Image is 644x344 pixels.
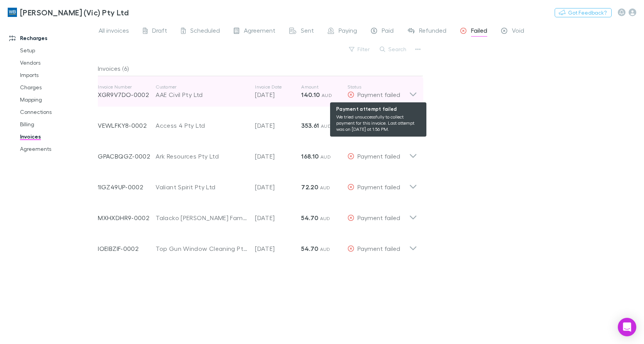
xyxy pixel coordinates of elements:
button: Got Feedback? [555,8,612,17]
a: Connections [12,106,102,118]
a: Recharges [2,32,102,44]
p: [DATE] [255,213,301,222]
p: Customer [156,84,247,90]
p: Status [347,84,409,90]
p: Invoice Date [255,84,301,90]
p: [DATE] [255,121,301,130]
div: Invoice NumberXGR9V7DO-0002CustomerAAE Civil Pty LtdInvoice Date[DATE]Amount140.10 AUDStatus [92,76,423,107]
div: Access 4 Pty Ltd [156,121,247,130]
div: Valiant Spirit Pty Ltd [156,182,247,192]
span: Payment failed [357,122,400,129]
div: Open Intercom Messenger [618,318,636,336]
p: [DATE] [255,244,301,253]
p: Invoice Number [98,84,156,90]
p: [DATE] [255,152,301,161]
a: Setup [12,44,102,57]
img: William Buck (Vic) Pty Ltd's Logo [8,8,17,17]
span: Scheduled [190,27,220,37]
h3: [PERSON_NAME] (Vic) Pty Ltd [20,8,129,17]
span: Refunded [419,27,446,37]
span: Payment failed [357,183,400,190]
a: Charges [12,81,102,94]
span: Payment failed [357,152,400,160]
a: Billing [12,118,102,130]
span: AUD [322,92,332,98]
p: [DATE] [255,182,301,192]
span: Payment failed [357,91,400,98]
p: Amount [301,84,347,90]
p: GPACBQGZ-0002 [98,152,156,161]
a: Agreements [12,143,102,155]
span: AUD [320,246,330,252]
a: Mapping [12,94,102,106]
div: Top Gun Window Cleaning Pty Ltd [156,244,247,253]
span: AUD [320,185,330,190]
div: VEWLFKY8-0002Access 4 Pty Ltd[DATE]353.61 AUDPayment failed [92,107,423,138]
div: MXHXDHR9-0002Talacko [PERSON_NAME] Family Trust[DATE]54.70 AUDPayment failed [92,199,423,230]
a: Invoices [12,130,102,143]
strong: 54.70 [301,245,318,252]
div: 1IGZ49UP-0002Valiant Spirit Pty Ltd[DATE]72.20 AUDPayment failed [92,169,423,199]
p: IOEIBZIF-0002 [98,244,156,253]
p: MXHXDHR9-0002 [98,213,156,222]
div: GPACBQGZ-0002Ark Resources Pty Ltd[DATE]168.10 AUDPayment failed [92,138,423,169]
a: Imports [12,69,102,81]
a: [PERSON_NAME] (Vic) Pty Ltd [3,3,133,22]
span: All invoices [99,27,129,37]
span: Void [512,27,524,37]
span: AUD [321,123,331,129]
div: Ark Resources Pty Ltd [156,152,247,161]
span: Paid [382,27,394,37]
span: Payment failed [357,214,400,221]
span: Paying [339,27,357,37]
span: Sent [301,27,314,37]
span: Payment failed [357,245,400,252]
div: AAE Civil Pty Ltd [156,90,247,99]
span: Agreement [244,27,275,37]
strong: 140.10 [301,91,320,99]
p: [DATE] [255,90,301,99]
span: AUD [320,154,331,160]
a: Vendors [12,57,102,69]
strong: 72.20 [301,183,318,191]
button: Filter [345,45,374,54]
p: XGR9V7DO-0002 [98,90,156,99]
strong: 54.70 [301,214,318,222]
button: Search [376,45,411,54]
p: 1IGZ49UP-0002 [98,182,156,192]
div: Talacko [PERSON_NAME] Family Trust [156,213,247,222]
p: VEWLFKY8-0002 [98,121,156,130]
span: AUD [320,215,330,221]
span: Failed [471,27,487,37]
strong: 168.10 [301,152,319,160]
strong: 353.61 [301,122,319,129]
span: Draft [152,27,167,37]
div: IOEIBZIF-0002Top Gun Window Cleaning Pty Ltd[DATE]54.70 AUDPayment failed [92,230,423,261]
